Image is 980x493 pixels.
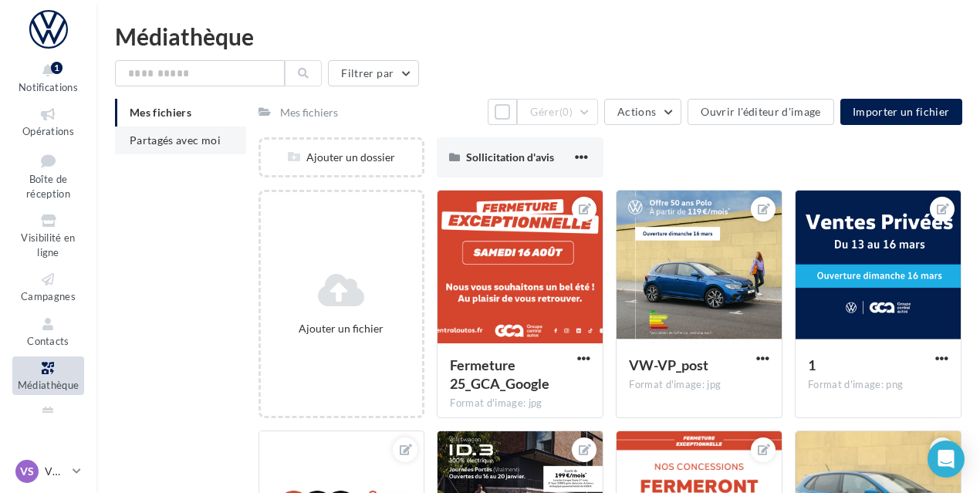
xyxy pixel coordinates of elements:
[604,99,681,125] button: Actions
[12,312,84,350] a: Contacts
[115,25,961,48] div: Médiathèque
[261,150,423,165] div: Ajouter un dossier
[559,106,573,118] span: (0)
[130,133,221,147] span: Partagés avec moi
[26,173,70,200] span: Boîte de réception
[19,81,78,93] span: Notifications
[517,99,598,125] button: Gérer(0)
[51,62,63,74] div: 1
[21,231,75,258] span: Visibilité en ligne
[12,59,84,96] button: Notifications 1
[629,356,708,373] span: VW-VP_post
[12,356,84,394] a: Médiathèque
[280,105,338,120] div: Mes fichiers
[466,150,554,164] span: Sollicitation d'avis
[328,60,419,86] button: Filtrer par
[12,401,84,439] a: Calendrier
[853,105,950,118] span: Importer un fichier
[928,441,965,478] div: Open Intercom Messenger
[45,464,66,479] p: VW St-Fons
[20,464,34,479] span: VS
[27,335,69,347] span: Contacts
[12,457,84,486] a: VS VW St-Fons
[267,321,417,336] div: Ajouter un fichier
[450,397,590,410] div: Format d'image: jpg
[18,379,79,391] span: Médiathèque
[629,378,769,392] div: Format d'image: jpg
[12,268,84,306] a: Campagnes
[617,105,656,118] span: Actions
[12,103,84,140] a: Opérations
[450,356,549,392] span: Fermeture 25_GCA_Google
[22,125,74,137] span: Opérations
[130,106,191,119] span: Mes fichiers
[808,378,948,392] div: Format d'image: png
[688,99,833,125] button: Ouvrir l'éditeur d'image
[808,356,816,373] span: 1
[12,147,84,204] a: Boîte de réception
[21,290,76,302] span: Campagnes
[12,209,84,262] a: Visibilité en ligne
[840,99,962,125] button: Importer un fichier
